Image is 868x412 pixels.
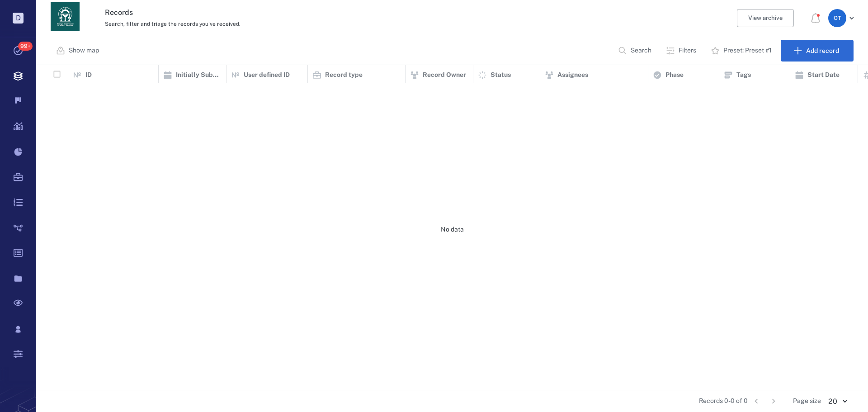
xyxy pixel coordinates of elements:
p: Status [491,71,511,80]
p: Record Owner [423,71,466,80]
p: Preset: Preset #1 [723,46,772,55]
p: Search [631,46,651,55]
button: Filters [660,40,703,62]
p: D [13,13,24,24]
button: Preset: Preset #1 [705,40,779,62]
p: Assignees [557,71,588,80]
button: OT [828,9,857,27]
span: 99+ [18,42,33,51]
p: User defined ID [244,71,290,80]
a: Go home [51,2,80,34]
button: View archive [737,9,794,27]
p: Phase [665,71,684,80]
h3: Records [105,7,598,18]
p: Show map [69,46,99,55]
p: Record type [325,71,363,80]
button: Search [613,40,659,62]
button: Show map [51,40,106,62]
button: Add record [781,40,854,62]
span: Search, filter and triage the records you've received. [105,21,241,27]
p: Tags [736,71,751,80]
p: Start Date [807,71,840,80]
span: Page size [793,397,821,406]
div: 20 [821,396,854,407]
nav: pagination navigation [748,394,782,408]
img: Georgia Department of Human Services logo [51,2,80,31]
span: Records 0-0 of 0 [699,397,748,406]
p: Filters [679,46,696,55]
p: Initially Submitted Date [176,71,222,80]
div: O T [828,9,846,27]
p: ID [85,71,92,80]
